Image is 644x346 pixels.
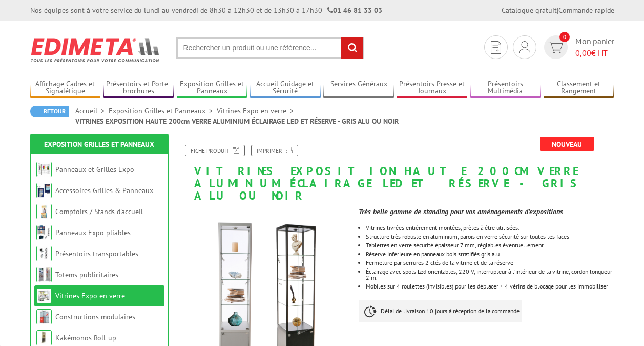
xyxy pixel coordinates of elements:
div: | [502,5,614,15]
span: € HT [575,47,614,59]
strong: 01 46 81 33 03 [327,6,382,15]
a: Exposition Grilles et Panneaux [177,80,247,97]
a: Constructions modulaires [55,312,135,321]
a: Imprimer [251,145,298,156]
p: Délai de livraison 10 jours à réception de la commande [359,300,522,322]
a: Accessoires Grilles & Panneaux [55,186,153,195]
p: Réserve inférieure en panneaux bois stratifiés gris alu [366,251,614,257]
a: Présentoirs Presse et Journaux [397,80,467,97]
a: Comptoirs / Stands d'accueil [55,207,143,216]
a: Accueil Guidage et Sécurité [250,80,321,97]
input: Rechercher un produit ou une référence... [176,37,364,59]
a: Présentoirs Multimédia [470,80,541,97]
a: Présentoirs et Porte-brochures [103,80,174,97]
a: Fiche produit [185,145,245,156]
span: 0 [559,32,570,42]
a: Services Généraux [323,80,394,97]
p: Tablettes en verre sécurité épaisseur 7 mm, réglables éventuellement [366,242,614,248]
a: Commande rapide [558,6,614,15]
a: Affichage Cadres et Signalétique [30,80,101,97]
img: Panneaux Expo pliables [36,225,52,240]
a: Panneaux Expo pliables [55,228,131,237]
a: Catalogue gratuit [502,6,557,15]
img: Comptoirs / Stands d'accueil [36,204,52,219]
a: Panneaux et Grilles Expo [55,165,134,174]
a: Retour [30,106,69,117]
div: Nos équipes sont à votre service du lundi au vendredi de 8h30 à 12h30 et de 13h30 à 17h30 [30,5,382,15]
img: devis rapide [491,41,501,54]
p: Éclairage avec spots Led orientables, 220 V, interrupteur à l’intérieur de la vitrine, cordon lon... [366,268,614,281]
img: Vitrines Expo en verre [36,288,52,303]
a: Accueil [75,106,109,116]
span: 0,00 [575,48,591,58]
p: Mobiles sur 4 roulettes (invisibles) pour les déplacer + 4 vérins de blocage pour les immobiliser [366,283,614,290]
img: devis rapide [548,42,563,53]
a: Classement et Rangement [544,80,614,97]
p: Fermeture par serrures 2 clés de la vitrine et de la réserve [366,260,614,266]
img: Kakémonos Roll-up [36,330,52,345]
img: Totems publicitaires [36,267,52,282]
a: Kakémonos Roll-up [55,333,116,342]
img: Constructions modulaires [36,309,52,324]
img: Panneaux et Grilles Expo [36,162,52,177]
input: rechercher [341,37,363,59]
li: VITRINES EXPOSITION HAUTE 200cm VERRE ALUMINIUM ÉCLAIRAGE LED ET RÉSERVE - GRIS ALU OU NOIR [75,116,399,126]
img: Edimeta [30,31,161,69]
img: Présentoirs transportables [36,246,52,261]
p: Structure très robuste en aluminium, parois en verre sécurité sur toutes les faces [366,234,614,240]
a: Vitrines Expo en verre [55,291,125,300]
h1: VITRINES EXPOSITION HAUTE 200cm VERRE ALUMINIUM ÉCLAIRAGE LED ET RÉSERVE - GRIS ALU OU NOIR [171,137,622,202]
span: Nouveau [540,137,594,151]
a: Présentoirs transportables [55,249,138,258]
em: Très belle gamme de standing pour vos aménagements d’expositions [359,207,563,216]
a: Totems publicitaires [55,270,118,279]
img: devis rapide [519,41,530,53]
a: Exposition Grilles et Panneaux [44,140,154,149]
a: devis rapide 0 Mon panier 0,00€ HT [542,35,614,59]
img: Accessoires Grilles & Panneaux [36,183,52,198]
p: Vitrines livrées entièrement montées, prêtes à être utilisées. [366,225,614,231]
a: Exposition Grilles et Panneaux [109,106,217,116]
a: Vitrines Expo en verre [217,106,298,116]
span: Mon panier [575,35,614,59]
